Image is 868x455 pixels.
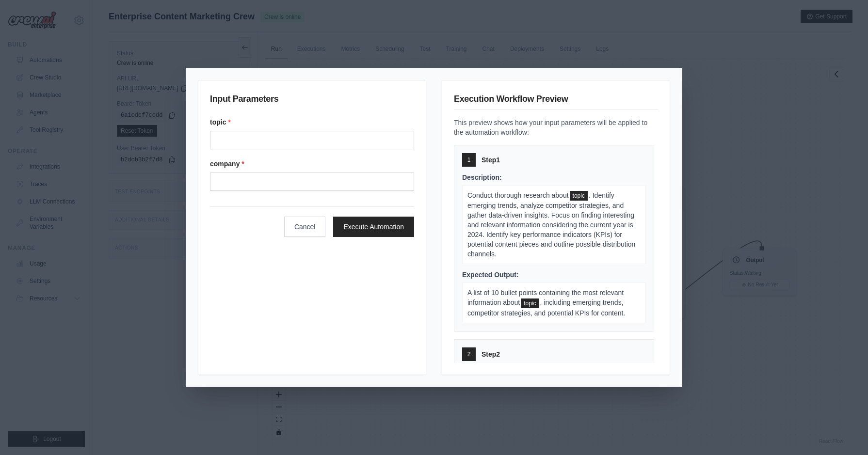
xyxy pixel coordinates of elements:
[820,408,868,455] div: Chat-Widget
[210,159,414,169] label: company
[467,191,569,199] span: Conduct thorough research about
[570,191,588,201] span: topic
[210,117,414,127] label: topic
[454,118,658,137] p: This preview shows how your input parameters will be applied to the automation workflow:
[467,298,625,316] span: , including emerging trends, competitor strategies, and potential KPIs for content.
[467,289,624,306] span: A list of 10 bullet points containing the most relevant information about
[482,155,500,165] span: Step 1
[820,408,868,455] iframe: Chat Widget
[454,92,658,110] h3: Execution Workflow Preview
[521,298,539,308] span: topic
[462,271,519,279] span: Expected Output:
[210,92,414,110] h3: Input Parameters
[482,349,500,359] span: Step 2
[462,173,502,181] span: Description:
[467,191,635,258] span: . Identify emerging trends, analyze competitor strategies, and gather data-driven insights. Focus...
[467,156,471,164] span: 1
[333,217,414,237] button: Execute Automation
[467,350,471,358] span: 2
[284,217,326,237] button: Cancel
